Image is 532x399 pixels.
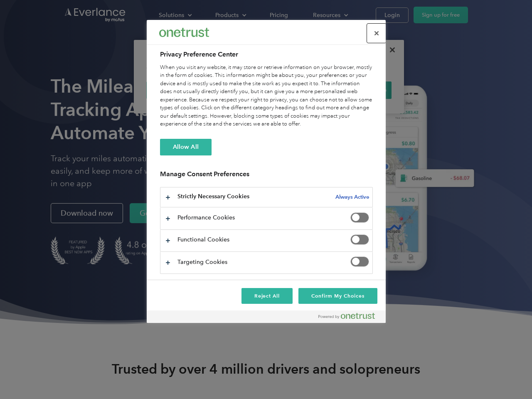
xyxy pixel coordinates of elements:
[318,313,382,323] a: Powered by OneTrust Opens in a new Tab
[298,288,377,304] button: Confirm My Choices
[160,139,212,155] button: Allow All
[367,24,386,42] button: Close
[147,20,386,323] div: Privacy Preference Center
[159,28,209,37] img: Everlance
[160,49,373,59] h2: Privacy Preference Center
[159,24,209,41] div: Everlance
[241,288,293,304] button: Reject All
[318,313,375,319] img: Powered by OneTrust Opens in a new Tab
[160,64,373,128] div: When you visit any website, it may store or retrieve information on your browser, mostly in the f...
[147,20,386,323] div: Preference center
[160,170,373,183] h3: Manage Consent Preferences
